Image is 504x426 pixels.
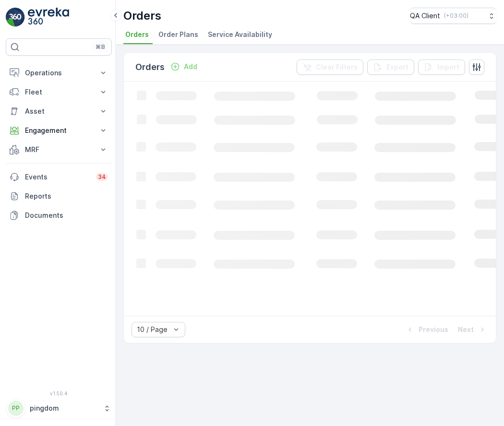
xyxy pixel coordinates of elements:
[410,11,440,21] p: QA Client
[297,59,363,75] button: Clear Filters
[30,403,98,413] p: pingdom
[316,62,358,72] p: Clear Filters
[458,325,474,334] p: Next
[418,59,465,75] button: Import
[6,187,112,206] a: Reports
[6,121,112,140] button: Engagement
[6,102,112,121] button: Asset
[410,8,496,24] button: QA Client(+03:00)
[437,62,459,72] p: Import
[25,172,90,182] p: Events
[135,60,165,74] p: Orders
[8,401,24,416] div: PP
[6,63,112,83] button: Operations
[123,8,161,24] p: Orders
[184,62,197,71] p: Add
[419,325,448,334] p: Previous
[98,173,106,181] p: 34
[25,68,93,78] p: Operations
[457,324,488,335] button: Next
[158,30,198,39] span: Order Plans
[25,106,93,116] p: Asset
[404,324,449,335] button: Previous
[6,8,25,27] img: logo
[6,140,112,159] button: MRF
[6,398,112,418] button: PPpingdom
[6,167,112,187] a: Events34
[96,43,105,51] p: ⌘B
[6,206,112,225] a: Documents
[25,87,93,97] p: Fleet
[167,61,201,72] button: Add
[28,8,69,27] img: logo_light-DOdMpM7g.png
[25,145,93,154] p: MRF
[125,30,149,39] span: Orders
[25,191,108,201] p: Reports
[444,12,468,20] p: ( +03:00 )
[208,30,272,39] span: Service Availability
[386,62,408,72] p: Export
[25,211,108,220] p: Documents
[6,390,112,396] span: v 1.50.4
[6,83,112,102] button: Fleet
[367,59,414,75] button: Export
[25,126,93,135] p: Engagement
